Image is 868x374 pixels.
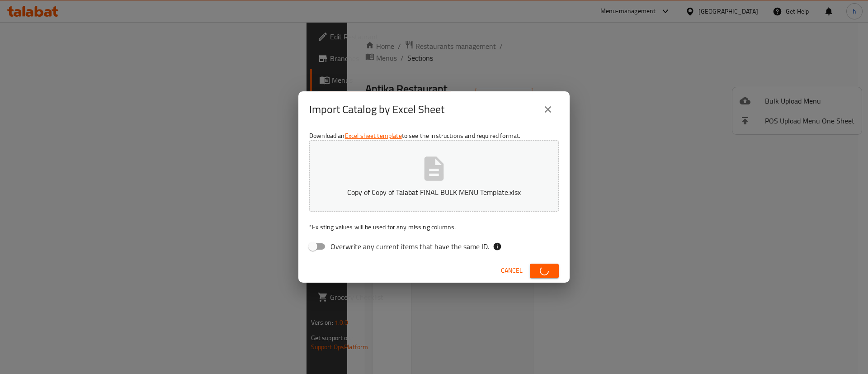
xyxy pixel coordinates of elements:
[501,265,523,276] span: Cancel
[497,262,526,279] button: Cancel
[309,102,444,117] h2: Import Catalog by Excel Sheet
[493,242,502,251] svg: If the overwrite option isn't selected, then the items that match an existing ID will be ignored ...
[309,140,559,212] button: Copy of Copy of Talabat FINAL BULK MENU Template.xlsx
[345,130,402,142] a: Excel sheet template
[323,187,545,198] p: Copy of Copy of Talabat FINAL BULK MENU Template.xlsx
[330,241,489,252] span: Overwrite any current items that have the same ID.
[537,99,559,120] button: close
[309,223,559,232] p: Existing values will be used for any missing columns.
[298,128,570,259] div: Download an to see the instructions and required format.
